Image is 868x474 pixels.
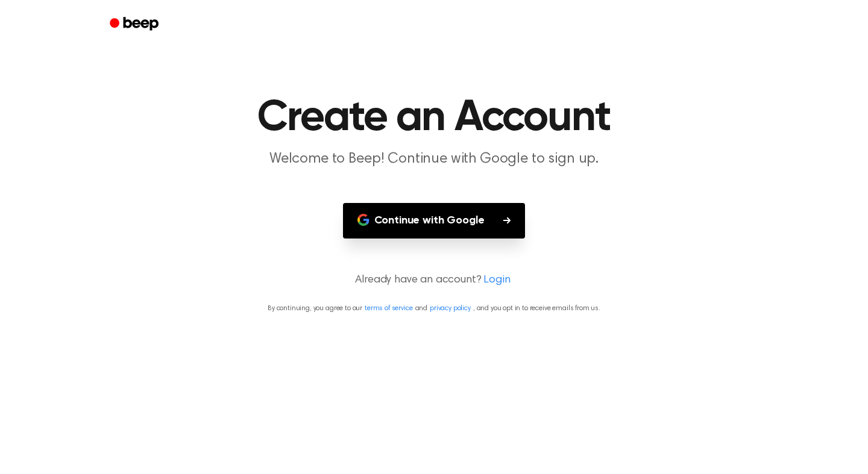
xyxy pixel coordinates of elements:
a: privacy policy [430,305,471,312]
button: Continue with Google [343,203,526,239]
a: terms of service [365,305,412,312]
p: Already have an account? [14,272,854,288]
p: Welcome to Beep! Continue with Google to sign up. [203,149,665,169]
a: Login [483,272,510,288]
h1: Create an Account [125,96,743,140]
a: Beep [101,13,169,36]
p: By continuing, you agree to our and , and you opt in to receive emails from us. [14,303,854,314]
